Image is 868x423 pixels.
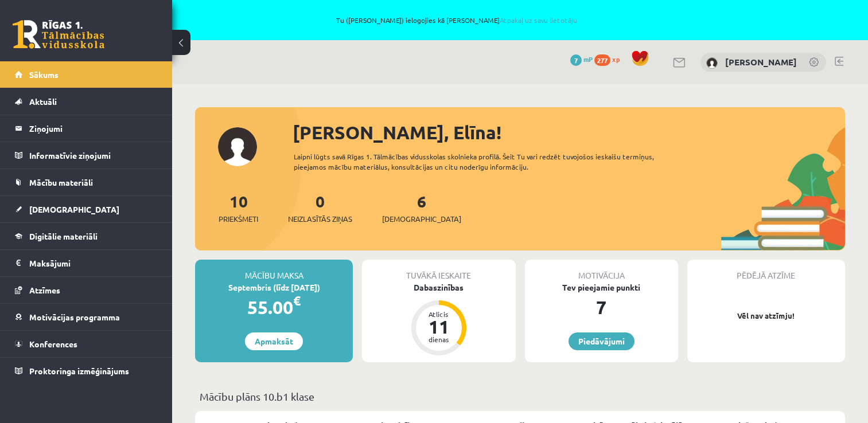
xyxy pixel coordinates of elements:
[525,293,678,321] div: 7
[195,293,353,321] div: 55.00
[29,204,119,214] span: [DEMOGRAPHIC_DATA]
[15,115,158,142] a: Ziņojumi
[693,310,839,322] p: Vēl nav atzīmju!
[594,54,625,64] a: 277 xp
[570,54,593,64] a: 7 mP
[583,54,593,64] span: mP
[15,196,158,222] a: [DEMOGRAPHIC_DATA]
[725,56,797,68] a: [PERSON_NAME]
[382,191,461,225] a: 6[DEMOGRAPHIC_DATA]
[15,142,158,169] a: Informatīvie ziņojumi
[219,191,258,225] a: 10Priekšmeti
[570,54,582,66] span: 7
[525,281,678,293] div: Tev pieejamie punkti
[288,191,352,225] a: 0Neizlasītās ziņas
[687,260,845,281] div: Pēdējā atzīme
[612,54,620,64] span: xp
[29,96,57,107] span: Aktuāli
[29,69,59,80] span: Sākums
[382,213,461,225] span: [DEMOGRAPHIC_DATA]
[293,119,845,146] div: [PERSON_NAME], Elīna!
[200,389,840,404] p: Mācību plāns 10.b1 klase
[195,281,353,293] div: Septembris (līdz [DATE])
[15,304,158,330] a: Motivācijas programma
[422,311,456,318] div: Atlicis
[362,260,515,281] div: Tuvākā ieskaite
[29,177,93,187] span: Mācību materiāli
[29,285,60,295] span: Atzīmes
[195,260,353,281] div: Mācību maksa
[29,366,129,376] span: Proktoringa izmēģinājums
[29,142,158,169] legend: Informatīvie ziņojumi
[15,223,158,249] a: Digitālie materiāli
[219,213,258,225] span: Priekšmeti
[13,20,104,49] a: Rīgas 1. Tālmācības vidusskola
[245,332,303,350] a: Apmaksāt
[15,331,158,357] a: Konferences
[29,115,158,142] legend: Ziņojumi
[362,281,515,357] a: Dabaszinības Atlicis 11 dienas
[29,339,77,349] span: Konferences
[288,213,352,225] span: Neizlasītās ziņas
[15,277,158,303] a: Atzīmes
[15,358,158,384] a: Proktoringa izmēģinājums
[525,260,678,281] div: Motivācija
[29,250,158,276] legend: Maksājumi
[594,54,610,66] span: 277
[706,57,718,69] img: Elīna Kivriņa
[15,250,158,276] a: Maksājumi
[293,292,301,309] span: €
[15,169,158,195] a: Mācību materiāli
[29,231,98,241] span: Digitālie materiāli
[422,318,456,336] div: 11
[294,151,684,172] div: Laipni lūgts savā Rīgas 1. Tālmācības vidusskolas skolnieka profilā. Šeit Tu vari redzēt tuvojošo...
[500,15,577,25] a: Atpakaļ uz savu lietotāju
[422,336,456,343] div: dienas
[15,61,158,88] a: Sākums
[569,332,635,350] a: Piedāvājumi
[362,281,515,293] div: Dabaszinības
[15,88,158,115] a: Aktuāli
[132,17,781,23] span: Tu ([PERSON_NAME]) ielogojies kā [PERSON_NAME]
[29,312,120,322] span: Motivācijas programma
